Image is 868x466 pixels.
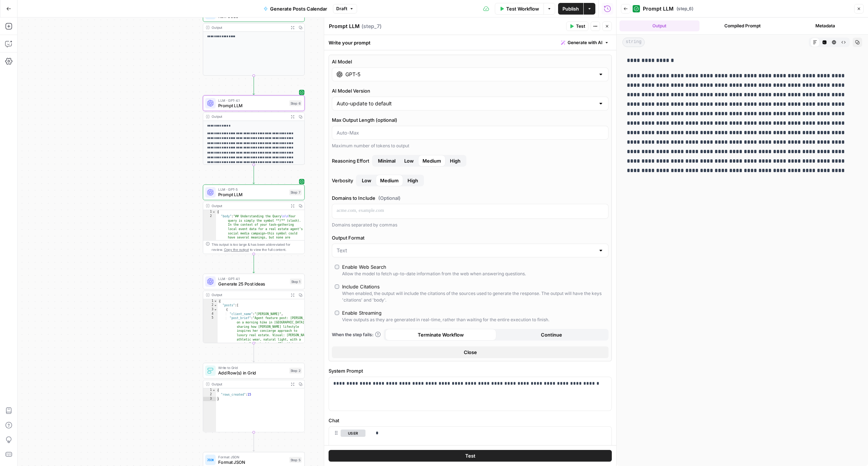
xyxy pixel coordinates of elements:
[203,210,216,214] div: 1
[218,102,287,109] span: Prompt LLM
[212,242,302,252] div: This output is too large & has been abbreviated for review. to view the full content.
[357,175,376,186] button: VerbosityMediumHigh
[270,5,327,12] span: Generate Posts Calendar
[465,452,475,459] span: Test
[332,87,609,94] label: AI Model Version
[558,38,612,47] button: Generate with AI
[332,58,609,65] label: AI Model
[342,283,380,290] div: Include Citations
[212,25,287,30] div: Output
[418,331,464,338] span: Terminate Workflow
[218,365,287,370] span: Write to Grid
[337,100,595,107] input: Auto-update to default
[342,317,549,323] div: View outputs as they are generated in real-time, rather than waiting for the entire execution to ...
[403,175,422,186] button: VerbosityLowMedium
[218,191,287,198] span: Prompt LLM
[290,279,302,284] div: Step 1
[362,177,371,184] span: Low
[422,157,441,164] span: Medium
[333,4,357,13] button: Draft
[335,311,339,315] input: Enable StreamingView outputs as they are generated in real-time, rather than waiting for the enti...
[203,397,216,401] div: 3
[253,165,255,184] g: Edge from step_6 to step_7
[408,177,418,184] span: High
[214,308,217,312] span: Toggle code folding, rows 3 through 7
[289,189,302,195] div: Step 7
[342,309,382,317] div: Enable Streaming
[332,116,609,124] label: Max Output Length (optional)
[332,346,609,358] button: Close
[218,280,287,287] span: Generate 25 Post ideas
[400,155,418,167] button: Reasoning EffortMinimalMediumHigh
[218,13,287,20] span: Run Code
[568,39,602,46] span: Generate with AI
[404,157,414,164] span: Low
[212,210,216,214] span: Toggle code folding, rows 1 through 3
[324,35,616,50] div: Write your prompt
[336,5,347,12] span: Draft
[259,3,331,15] button: Generate Posts Calendar
[218,370,287,376] span: Add Row(s) in Grid
[335,284,339,289] input: Include CitationsWhen enabled, the output will include the citations of the sources used to gener...
[289,457,302,463] div: Step 5
[450,157,460,164] span: High
[212,114,287,119] div: Output
[203,363,305,432] div: Write to GridAdd Row(s) in GridStep 2Output{ "rows_created":15}
[342,263,386,271] div: Enable Web Search
[203,312,218,317] div: 4
[212,203,287,208] div: Output
[558,3,583,15] button: Publish
[378,194,401,202] span: (Optional)
[332,234,609,241] label: Output Format
[676,5,693,12] span: ( step_6 )
[341,430,365,437] button: user
[214,303,217,308] span: Toggle code folding, rows 2 through 78
[203,388,216,393] div: 1
[446,155,465,167] button: Reasoning EffortMinimalLowMedium
[212,388,216,393] span: Toggle code folding, rows 1 through 3
[496,329,607,341] button: Continue
[218,276,287,281] span: LLM · GPT-4.1
[289,100,302,106] div: Step 6
[332,155,609,167] label: Reasoning Effort
[203,299,218,304] div: 1
[374,155,400,167] button: Reasoning EffortLowMediumHigh
[702,20,782,31] button: Compiled Prompt
[214,299,217,304] span: Toggle code folding, rows 1 through 79
[253,254,255,273] g: Edge from step_7 to step_1
[785,20,865,31] button: Metadata
[224,248,249,252] span: Copy the output
[203,185,305,254] div: LLM · GPT-5Prompt LLMStep 7Output{ "body":"## Understanding the Query\n\nYour query is simply the...
[506,5,539,12] span: Test Workflow
[342,271,526,277] div: Allow the model to fetch up-to-date information from the web when answering questions.
[337,129,604,136] input: Auto-Max
[345,71,595,78] input: Select a model
[329,23,360,30] textarea: Prompt LLM
[337,247,595,254] input: Text
[380,177,399,184] span: Medium
[203,316,218,350] div: 5
[253,343,255,362] g: Edge from step_1 to step_2
[332,143,609,149] div: Maximum number of tokens to output
[218,187,287,192] span: LLM · GPT-5
[378,157,395,164] span: Minimal
[562,5,579,12] span: Publish
[566,22,588,31] button: Test
[218,98,287,103] span: LLM · GPT-4.1
[361,23,382,30] span: ( step_7 )
[218,454,287,459] span: Format JSON
[218,459,287,465] span: Format JSON
[289,368,302,373] div: Step 2
[335,265,339,269] input: Enable Web SearchAllow the model to fetch up-to-date information from the web when answering ques...
[332,331,381,338] a: When the step fails:
[332,175,609,186] label: Verbosity
[212,292,287,298] div: Output
[464,349,477,356] span: Close
[203,308,218,312] div: 3
[622,38,645,47] span: string
[576,23,585,30] span: Test
[253,76,255,95] g: Edge from step_3 to step_6
[253,432,255,451] g: Edge from step_2 to step_5
[203,393,216,397] div: 2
